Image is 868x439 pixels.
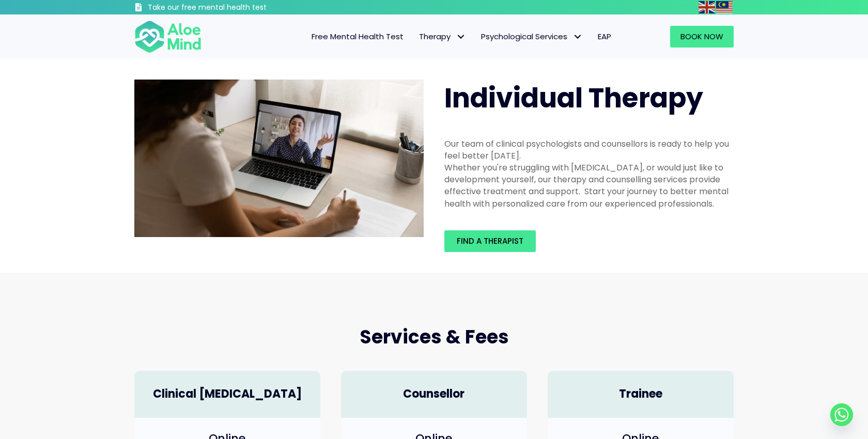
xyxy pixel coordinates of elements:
span: Psychological Services [481,31,582,42]
a: Psychological ServicesPsychological Services: submenu [473,26,590,48]
a: EAP [590,26,619,48]
span: Find a therapist [457,236,523,246]
h4: Trainee [558,386,723,402]
span: Services & Fees [360,324,509,350]
img: ms [716,1,733,13]
span: EAP [598,31,611,42]
a: Free Mental Health Test [304,26,411,48]
a: TherapyTherapy: submenu [411,26,473,48]
div: Our team of clinical psychologists and counsellors is ready to help you feel better [DATE]. [444,138,734,162]
a: English [699,1,716,13]
div: Whether you're struggling with [MEDICAL_DATA], or would just like to development yourself, our th... [444,162,734,210]
h3: Take our free mental health test [148,3,322,13]
a: Take our free mental health test [134,3,322,14]
nav: Menu [215,26,619,48]
span: Individual Therapy [444,79,703,117]
a: Malay [716,1,734,13]
span: Therapy [419,31,466,42]
a: Whatsapp [830,403,853,426]
span: Therapy: submenu [453,29,468,44]
h4: Clinical [MEDICAL_DATA] [145,386,310,402]
h4: Counsellor [351,386,517,402]
a: Find a therapist [444,230,536,252]
span: Free Mental Health Test [312,31,404,42]
img: Therapy online individual [134,80,424,237]
img: en [699,1,715,13]
span: Book Now [680,31,723,42]
a: Book Now [670,26,734,48]
img: Aloe mind Logo [134,20,202,54]
span: Psychological Services: submenu [570,29,585,44]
